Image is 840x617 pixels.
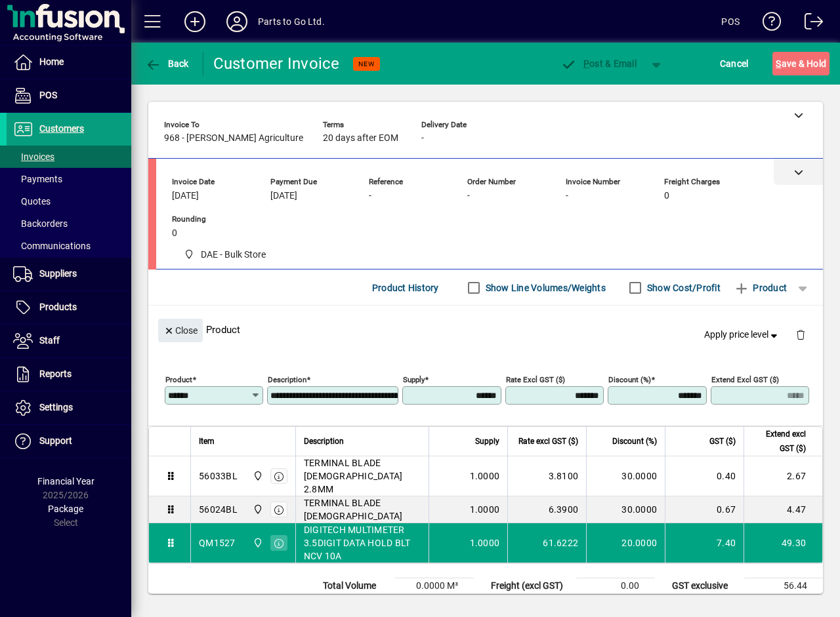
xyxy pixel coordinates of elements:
span: DAE - Bulk Store [249,536,264,550]
button: Back [142,52,192,75]
a: Communications [7,235,131,257]
span: GST ($) [709,434,736,448]
td: Total Volume [316,578,395,594]
span: Products [39,302,77,312]
mat-label: Description [268,375,306,384]
span: - [566,191,568,201]
a: Support [7,425,131,458]
span: 1.0000 [470,536,500,549]
td: 0.00 [576,578,655,594]
div: 6.3900 [516,503,578,516]
td: 56.44 [744,578,823,594]
span: TERMINAL BLADE [DEMOGRAPHIC_DATA] 2.8MM [304,456,421,496]
span: Quotes [13,196,51,207]
td: 0.0000 M³ [395,578,474,594]
span: DAE - Bulk Store [201,248,266,262]
span: 20 days after EOM [323,133,398,144]
span: S [776,58,781,69]
span: Communications [13,241,91,251]
span: 1.0000 [470,469,500,483]
span: Product History [372,277,439,298]
td: 49.30 [744,523,822,563]
mat-label: Discount (%) [608,375,651,384]
span: Home [39,56,64,67]
button: Profile [216,10,258,33]
span: TERMINAL BLADE [DEMOGRAPHIC_DATA] [304,496,421,523]
td: 2.67 [744,456,822,496]
mat-label: Supply [403,375,425,384]
span: Customers [39,123,84,134]
span: 0 [664,191,669,201]
div: Customer Invoice [213,53,340,74]
span: Support [39,435,72,446]
span: Financial Year [37,476,94,487]
span: POS [39,90,57,100]
span: - [369,191,371,201]
span: Suppliers [39,268,77,279]
a: Home [7,46,131,79]
td: GST exclusive [665,578,744,594]
td: 4.47 [744,496,822,523]
span: Rate excl GST ($) [518,434,578,448]
a: Quotes [7,190,131,212]
span: 968 - [PERSON_NAME] Agriculture [164,133,303,144]
button: Save & Hold [772,52,829,75]
span: 1.0000 [470,503,500,516]
button: Apply price level [699,323,786,347]
span: Rounding [172,215,251,224]
button: Product [727,276,793,300]
span: 0 [172,228,177,239]
a: POS [7,79,131,112]
span: Apply price level [704,328,780,342]
span: Description [304,434,344,448]
span: Payments [13,174,62,184]
span: P [583,58,589,69]
span: Extend excl GST ($) [752,427,806,456]
mat-label: Rate excl GST ($) [506,375,565,384]
span: Reports [39,368,72,379]
a: Products [7,291,131,324]
td: 7.40 [665,523,744,563]
div: 61.6222 [516,536,578,549]
div: 3.8100 [516,469,578,483]
span: DAE - Bulk Store [249,469,264,483]
a: Backorders [7,212,131,235]
app-page-header-button: Close [155,324,206,336]
span: Product [734,277,787,298]
span: DIGITECH MULTIMETER 3.5DIGIT DATA HOLD BLT NCV 10A [304,523,421,563]
app-page-header-button: Delete [785,328,816,340]
button: Delete [785,319,816,350]
a: Suppliers [7,258,131,290]
mat-label: Extend excl GST ($) [711,375,779,384]
div: 56024BL [199,503,238,516]
button: Add [174,10,216,33]
span: Settings [39,402,73,412]
td: 30.0000 [586,496,665,523]
span: Discount (%) [612,434,657,448]
td: 0.67 [665,496,744,523]
td: 0.40 [665,456,744,496]
a: Payments [7,168,131,190]
span: [DATE] [172,191,199,201]
td: 20.0000 [586,523,665,563]
a: Logout [795,3,824,45]
div: 56033BL [199,469,238,483]
span: - [467,191,470,201]
td: 30.0000 [586,456,665,496]
span: Cancel [720,53,749,74]
span: Backorders [13,218,68,229]
div: POS [721,11,740,32]
span: Supply [475,434,499,448]
label: Show Line Volumes/Weights [483,281,606,294]
label: Show Cost/Profit [644,281,721,294]
span: - [421,133,424,144]
button: Post & Email [554,52,643,75]
div: QM1527 [199,536,236,549]
span: Staff [39,335,60,346]
a: Reports [7,358,131,391]
div: Parts to Go Ltd. [258,11,325,32]
span: [DATE] [270,191,297,201]
a: Settings [7,391,131,424]
span: Item [199,434,215,448]
mat-label: Product [165,375,192,384]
